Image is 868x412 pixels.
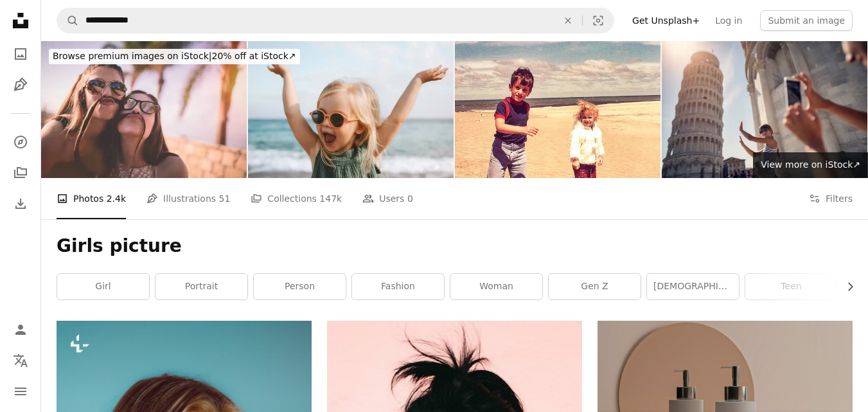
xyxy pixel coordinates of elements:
span: 0 [407,192,413,206]
span: View more on iStock ↗ [761,159,860,170]
a: teen [745,274,837,300]
button: Language [8,348,33,373]
a: gen z [549,274,641,300]
button: Filters [809,178,853,219]
button: Visual search [583,8,614,33]
a: Photos [8,41,33,67]
form: Find visuals sitewide [57,8,614,33]
a: Collections 147k [251,178,342,219]
button: scroll list to the right [838,274,853,300]
img: Teenage girls being silly making funny faces with hair mustaches [41,41,247,178]
a: woman [450,274,542,300]
a: Get Unsplash+ [624,10,707,31]
span: 20% off at iStock ↗ [53,51,296,61]
span: 147k [319,192,342,206]
a: fashion [352,274,444,300]
a: Log in / Sign up [8,317,33,343]
a: Illustrations 51 [146,178,230,219]
a: Users 0 [362,178,413,219]
button: Search Unsplash [57,8,79,33]
img: Funny kid girl playing outdoor surprised emotional child in sunglasses 3 years old baby raised ha... [248,41,454,178]
a: portrait [155,274,247,300]
h1: Girls picture [57,235,853,258]
a: girl [57,274,149,300]
a: person [254,274,346,300]
a: Log in [707,10,750,31]
img: holding up photos of the Leaning Tower of Pisa [662,41,867,178]
a: Illustrations [8,72,33,98]
a: Collections [8,160,33,186]
a: Browse premium images on iStock|20% off at iStock↗ [41,41,308,72]
button: Clear [554,8,582,33]
span: Browse premium images on iStock | [53,51,211,61]
span: 51 [219,192,231,206]
a: Download History [8,191,33,217]
a: [DEMOGRAPHIC_DATA] [647,274,739,300]
button: Submit an image [760,10,853,31]
button: Menu [8,379,33,404]
a: Explore [8,129,33,155]
a: View more on iStock↗ [753,152,868,178]
img: Cold day at the beach [455,41,660,178]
